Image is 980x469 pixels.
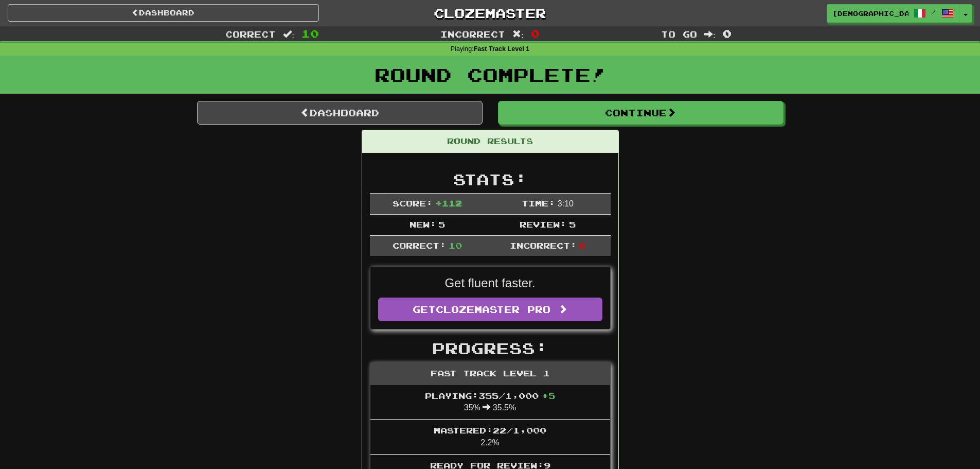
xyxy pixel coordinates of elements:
[522,198,555,208] span: Time:
[334,4,646,22] a: Clozemaster
[510,240,577,250] span: Incorrect:
[498,101,783,125] button: Continue
[723,27,732,40] span: 0
[370,385,610,420] li: 35% 35.5%
[661,29,697,39] span: To go
[370,419,610,455] li: 2.2%
[370,340,611,357] h2: Progress:
[558,199,574,208] span: 3 : 10
[512,30,524,39] span: :
[283,30,294,39] span: :
[370,362,610,385] div: Fast Track Level 1
[409,219,436,229] span: New:
[378,298,602,321] a: GetClozemaster Pro
[435,198,462,208] span: + 112
[8,4,319,22] a: Dashboard
[425,391,555,401] span: Playing: 355 / 1,000
[832,9,908,18] span: [DEMOGRAPHIC_DATA]
[542,391,555,401] span: + 5
[393,198,433,208] span: Score:
[4,64,976,85] h1: Round Complete!
[440,29,505,39] span: Incorrect
[370,171,611,188] h2: Stats:
[931,8,936,15] span: /
[579,240,585,250] span: 0
[438,219,445,229] span: 5
[393,240,446,250] span: Correct:
[362,130,618,153] div: Round Results
[225,29,276,39] span: Correct
[531,27,540,40] span: 0
[449,240,462,250] span: 10
[520,219,566,229] span: Review:
[474,45,530,53] strong: Fast Track Level 1
[436,304,550,315] span: Clozemaster Pro
[197,101,483,125] a: Dashboard
[378,274,602,292] p: Get fluent faster.
[301,27,319,40] span: 10
[434,425,546,435] span: Mastered: 22 / 1,000
[704,30,716,39] span: :
[827,4,959,23] a: [DEMOGRAPHIC_DATA] /
[569,219,576,229] span: 5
